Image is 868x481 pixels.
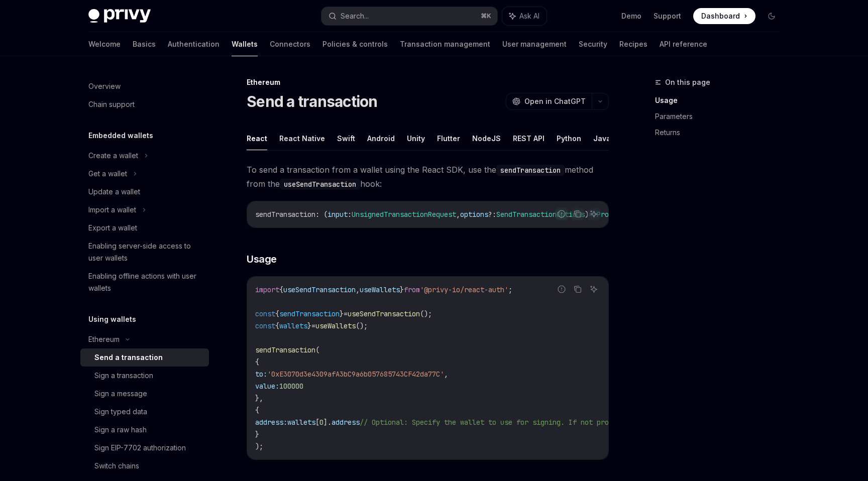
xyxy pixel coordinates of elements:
[80,348,209,367] a: Send a transaction
[94,388,147,400] div: Sign a message
[255,418,287,427] span: address:
[279,309,340,318] span: sendTransaction
[496,210,585,219] span: SendTransactionOptions
[693,8,755,24] a: Dashboard
[496,165,565,176] code: sendTransaction
[360,418,757,427] span: // Optional: Specify the wallet to use for signing. If not provided, the first wallet will be used.
[88,333,120,345] div: Ethereum
[332,418,360,427] span: address
[488,210,496,219] span: ?:
[340,309,344,318] span: }
[94,442,186,454] div: Sign EIP-7702 authorization
[255,321,275,330] span: const
[255,442,263,451] span: );
[585,210,589,219] span: )
[80,421,209,439] a: Sign a raw hash
[94,370,153,382] div: Sign a transaction
[587,283,600,296] button: Ask AI
[279,127,325,150] button: React Native
[655,108,788,125] a: Parameters
[619,32,647,56] a: Recipes
[444,370,448,379] span: ,
[275,309,279,318] span: {
[255,430,259,439] span: }
[665,76,710,88] span: On this page
[701,11,740,21] span: Dashboard
[279,285,283,294] span: {
[94,351,163,364] div: Send a transaction
[506,93,592,110] button: Open in ChatGPT
[80,267,209,297] a: Enabling offline actions with user wallets
[88,313,136,325] h5: Using wallets
[472,127,501,150] button: NodeJS
[88,32,121,56] a: Welcome
[255,394,263,403] span: },
[255,382,279,391] span: value:
[356,285,360,294] span: ,
[88,204,136,216] div: Import a wallet
[481,12,491,20] span: ⌘ K
[133,32,156,56] a: Basics
[764,8,780,24] button: Toggle dark mode
[94,424,147,436] div: Sign a raw hash
[420,285,508,294] span: '@privy-io/react-auth'
[460,210,488,219] span: options
[593,127,611,150] button: Java
[420,309,432,318] span: ();
[279,382,303,391] span: 100000
[621,11,641,21] a: Demo
[270,32,310,56] a: Connectors
[322,32,388,56] a: Policies & controls
[337,127,355,150] button: Swift
[80,183,209,201] a: Update a wallet
[247,163,609,191] span: To send a transaction from a wallet using the React SDK, use the method from the hook:
[315,418,319,427] span: [
[255,210,315,219] span: sendTransaction
[356,321,368,330] span: ();
[255,370,267,379] span: to:
[587,207,600,220] button: Ask AI
[88,98,135,110] div: Chain support
[255,406,259,415] span: {
[323,418,332,427] span: ].
[94,460,139,472] div: Switch chains
[88,168,127,180] div: Get a wallet
[319,418,323,427] span: 0
[307,321,311,330] span: }
[360,285,400,294] span: useWallets
[279,321,307,330] span: wallets
[255,357,259,367] span: {
[513,127,545,150] button: REST API
[232,32,258,56] a: Wallets
[283,285,356,294] span: useSendTransaction
[80,95,209,113] a: Chain support
[400,285,404,294] span: }
[94,406,147,418] div: Sign typed data
[660,32,707,56] a: API reference
[80,367,209,385] a: Sign a transaction
[267,370,444,379] span: '0xE3070d3e4309afA3bC9a6b057685743CF42da77C'
[328,210,348,219] span: input
[88,150,138,162] div: Create a wallet
[524,96,586,106] span: Open in ChatGPT
[80,237,209,267] a: Enabling server-side access to user wallets
[247,252,277,266] span: Usage
[80,385,209,403] a: Sign a message
[655,125,788,141] a: Returns
[519,11,539,21] span: Ask AI
[247,77,609,87] div: Ethereum
[88,222,137,234] div: Export a wallet
[287,418,315,427] span: wallets
[508,285,512,294] span: ;
[255,285,279,294] span: import
[502,7,547,25] button: Ask AI
[555,207,568,220] button: Report incorrect code
[315,345,319,354] span: (
[654,11,681,21] a: Support
[344,309,348,318] span: =
[348,210,352,219] span: :
[88,186,140,198] div: Update a wallet
[367,127,395,150] button: Android
[247,127,267,150] button: React
[502,32,567,56] a: User management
